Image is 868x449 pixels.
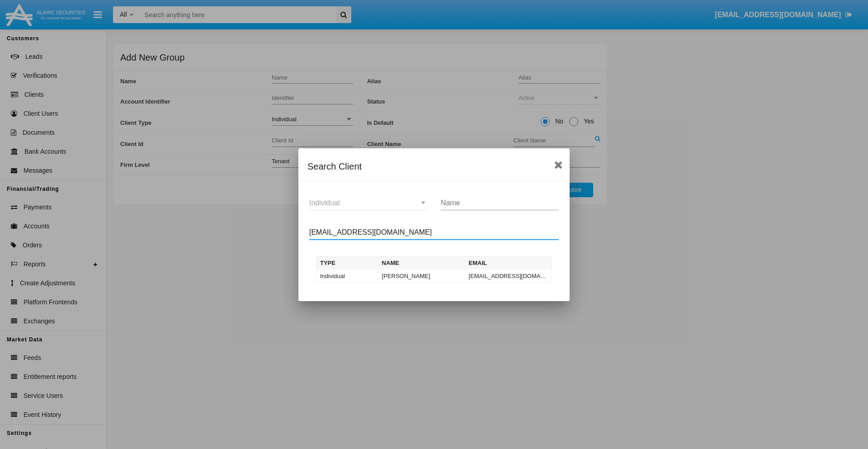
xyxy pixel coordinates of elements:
th: Name [378,256,465,269]
td: [PERSON_NAME] [378,269,465,283]
th: Email [465,256,552,269]
span: Individual [309,199,340,207]
th: Type [316,256,378,269]
td: Individual [316,269,378,283]
td: [EMAIL_ADDRESS][DOMAIN_NAME] [465,269,552,283]
div: Search Client [307,159,561,174]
